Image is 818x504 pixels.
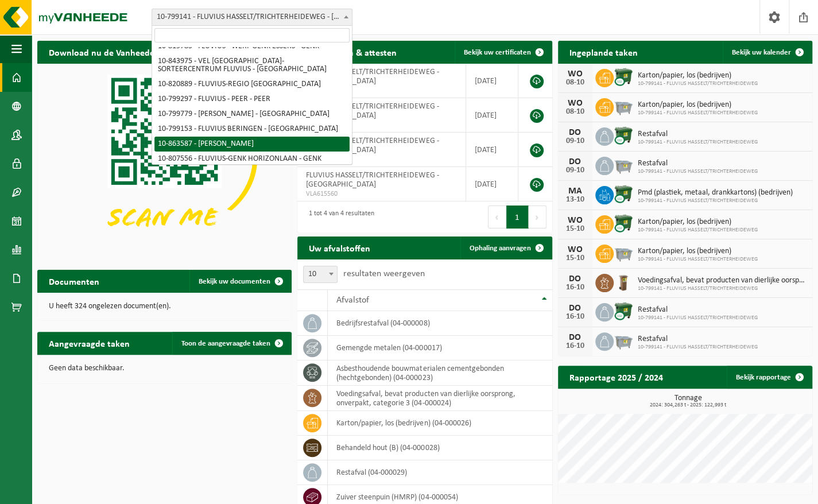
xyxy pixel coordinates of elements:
img: WB-1100-CU [614,214,633,233]
h2: Ingeplande taken [558,41,649,63]
span: 10-799141 - FLUVIUS HASSELT/TRICHTERHEIDEWEG [638,168,758,175]
div: WO [564,69,587,79]
span: 10-799141 - FLUVIUS HASSELT/TRICHTERHEIDEWEG - HASSELT [152,9,352,25]
td: voedingsafval, bevat producten van dierlijke oorsprong, onverpakt, categorie 3 (04-000024) [328,386,552,411]
p: U heeft 324 ongelezen document(en). [49,303,280,311]
li: 10-799297 - FLUVIUS - PEER - PEER [154,92,350,107]
a: Toon de aangevraagde taken [172,332,290,355]
div: DO [564,304,587,313]
img: WB-2500-GAL-GY-04 [614,96,633,116]
div: MA [564,187,587,196]
td: asbesthoudende bouwmaterialen cementgebonden (hechtgebonden) (04-000023) [328,360,552,386]
button: 1 [506,206,529,228]
span: Karton/papier, los (bedrijven) [638,71,758,80]
h2: Certificaten & attesten [297,41,408,63]
div: DO [564,128,587,137]
span: Karton/papier, los (bedrijven) [638,100,758,110]
div: 08-10 [564,79,587,87]
li: 10-799153 - FLUVIUS BERINGEN - [GEOGRAPHIC_DATA] [154,122,350,137]
span: Afvalstof [336,296,369,305]
span: 10-799141 - FLUVIUS HASSELT/TRICHTERHEIDEWEG [638,139,758,146]
li: 10-820889 - FLUVIUS-REGIO [GEOGRAPHIC_DATA] [154,77,350,92]
span: 10 [303,266,338,283]
div: 1 tot 4 van 4 resultaten [303,204,374,230]
span: 10-799141 - FLUVIUS HASSELT/TRICHTERHEIDEWEG [638,227,758,234]
div: 15-10 [564,225,587,233]
li: 10-843975 - VEL [GEOGRAPHIC_DATA]-SORTEERCENTRUM FLUVIUS - [GEOGRAPHIC_DATA] [154,54,350,77]
span: VLA903390 [306,121,457,130]
div: WO [564,216,587,225]
img: WB-2500-GAL-GY-04 [614,155,633,175]
td: [DATE] [466,167,518,201]
h2: Aangevraagde taken [37,332,141,354]
span: 10-799141 - FLUVIUS HASSELT/TRICHTERHEIDEWEG [638,110,758,117]
span: FLUVIUS HASSELT/TRICHTERHEIDEWEG - [GEOGRAPHIC_DATA] [306,102,439,120]
div: DO [564,157,587,166]
span: 10-799141 - FLUVIUS HASSELT/TRICHTERHEIDEWEG [638,197,793,204]
li: 10-799779 - [PERSON_NAME] - [GEOGRAPHIC_DATA] [154,107,350,122]
img: Download de VHEPlus App [37,64,292,255]
h2: Download nu de Vanheede+ app! [37,41,191,63]
p: Geen data beschikbaar. [49,365,280,373]
td: [DATE] [466,98,518,133]
span: VLA703338 [306,155,457,164]
div: WO [564,99,587,108]
div: 16-10 [564,342,587,350]
a: Ophaling aanvragen [460,237,551,259]
div: 09-10 [564,166,587,175]
a: Bekijk rapportage [727,366,811,389]
span: Restafval [638,335,758,344]
span: 10 [304,266,337,282]
span: Toon de aangevraagde taken [181,340,270,347]
a: Bekijk uw kalender [723,41,811,64]
span: 10-799141 - FLUVIUS HASSELT/TRICHTERHEIDEWEG [638,315,758,321]
span: FLUVIUS HASSELT/TRICHTERHEIDEWEG - [GEOGRAPHIC_DATA] [306,68,439,86]
img: WB-2500-GAL-GY-04 [614,243,633,262]
div: DO [564,333,587,342]
span: 10-799141 - FLUVIUS HASSELT/TRICHTERHEIDEWEG [638,80,758,87]
span: FLUVIUS HASSELT/TRICHTERHEIDEWEG - [GEOGRAPHIC_DATA] [306,171,439,189]
span: Karton/papier, los (bedrijven) [638,218,758,227]
button: Previous [488,206,506,228]
div: WO [564,245,587,254]
h2: Rapportage 2025 / 2024 [558,366,674,388]
span: 10-799141 - FLUVIUS HASSELT/TRICHTERHEIDEWEG [638,285,807,292]
img: WB-2500-GAL-GY-04 [614,331,633,350]
span: 2024: 304,263 t - 2025: 122,993 t [564,402,812,408]
img: WB-1100-CU [614,67,633,87]
img: WB-1100-CU [614,126,633,145]
span: VLA903389 [306,86,457,95]
span: Bekijk uw documenten [199,278,270,285]
span: Restafval [638,305,758,315]
td: behandeld hout (B) (04-000028) [328,436,552,460]
span: 10-799141 - FLUVIUS HASSELT/TRICHTERHEIDEWEG - HASSELT [152,9,352,26]
td: gemengde metalen (04-000017) [328,336,552,360]
span: 10-799141 - FLUVIUS HASSELT/TRICHTERHEIDEWEG [638,344,758,351]
td: [DATE] [466,133,518,167]
span: 10-799141 - FLUVIUS HASSELT/TRICHTERHEIDEWEG [638,256,758,263]
img: WB-1100-CU [614,301,633,321]
td: [DATE] [466,64,518,98]
li: 10-807556 - FLUVIUS-GENK HORIZONLAAN - GENK [154,152,350,166]
img: WB-0140-HPE-BN-01 [614,272,633,292]
div: 08-10 [564,108,587,116]
span: VLA615560 [306,189,457,199]
div: 16-10 [564,313,587,321]
span: Restafval [638,159,758,168]
div: 13-10 [564,196,587,204]
span: Bekijk uw certificaten [464,49,531,56]
label: resultaten weergeven [343,269,425,278]
span: Restafval [638,130,758,139]
div: DO [564,274,587,284]
td: karton/papier, los (bedrijven) (04-000026) [328,411,552,436]
div: 09-10 [564,137,587,145]
span: FLUVIUS HASSELT/TRICHTERHEIDEWEG - [GEOGRAPHIC_DATA] [306,137,439,154]
img: WB-1100-CU [614,184,633,204]
h3: Tonnage [564,394,812,408]
span: Ophaling aanvragen [470,245,531,252]
h2: Documenten [37,270,111,292]
span: Pmd (plastiek, metaal, drankkartons) (bedrijven) [638,188,793,197]
div: 16-10 [564,284,587,292]
span: Karton/papier, los (bedrijven) [638,247,758,256]
a: Bekijk uw documenten [189,270,290,293]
